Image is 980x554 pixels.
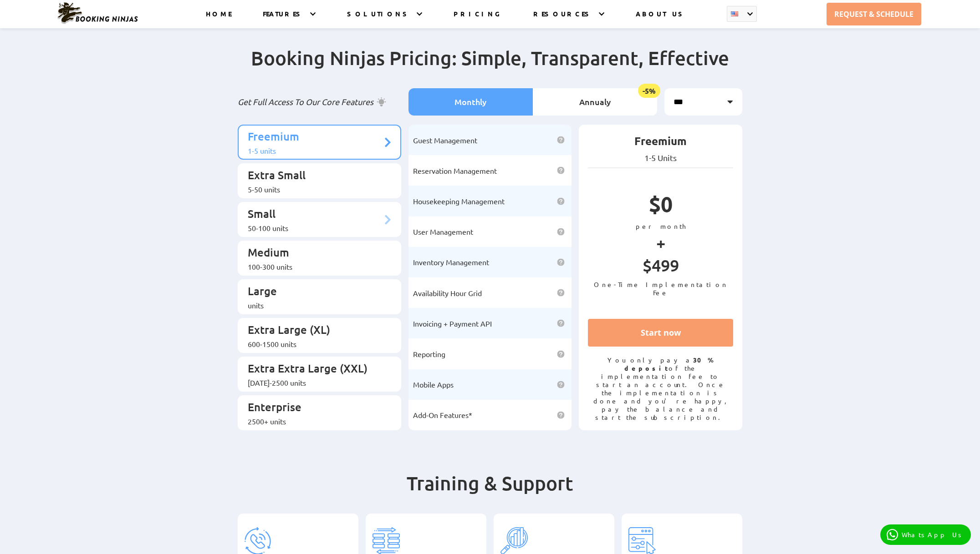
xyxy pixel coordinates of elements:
[454,10,501,28] a: PRICING
[636,10,686,28] a: ABOUT US
[238,96,401,107] p: Get Full Access To Our Core Features
[557,381,565,388] img: help icon
[248,322,382,339] p: Extra Large (XL)
[588,255,733,280] p: $499
[263,10,304,28] a: FEATURES
[557,350,565,358] img: help icon
[248,146,382,155] div: 1-5 units
[588,230,733,255] p: +
[557,166,565,174] img: help icon
[248,361,382,378] p: Extra Extra Large (XXL)
[248,284,382,301] p: Large
[557,289,565,297] img: help icon
[413,136,477,145] span: Guest Management
[248,129,382,146] p: Freemium
[238,471,742,514] h2: Training & Support
[557,197,565,205] img: help icon
[413,166,497,175] span: Reservation Management
[248,417,382,426] div: 2500+ units
[902,531,965,539] p: WhatsApp Us
[238,46,742,88] h2: Booking Ninjas Pricing: Simple, Transparent, Effective
[557,136,565,144] img: help icon
[248,185,382,194] div: 5-50 units
[408,88,533,116] li: Monthly
[588,280,733,297] p: One-Time Implementation Fee
[248,245,382,262] p: Medium
[557,411,565,419] img: help icon
[880,524,971,545] a: WhatsApp Us
[557,319,565,327] img: help icon
[413,257,489,267] span: Inventory Management
[413,349,445,358] span: Reporting
[248,223,382,232] div: 50-100 units
[248,301,382,310] div: units
[624,356,714,372] strong: 30% deposit
[588,222,733,230] p: per month
[248,262,382,271] div: 100-300 units
[413,288,482,297] span: Availability Hour Grid
[588,319,733,347] a: Start now
[413,227,473,236] span: User Management
[588,356,733,421] p: You only pay a of the implementation fee to start an account. Once the implementation is done and...
[588,191,733,222] p: $0
[248,339,382,348] div: 600-1500 units
[588,153,733,163] p: 1-5 Units
[248,206,382,223] p: Small
[248,378,382,387] div: [DATE]-2500 units
[347,10,411,28] a: SOLUTIONS
[413,196,505,206] span: Housekeeping Management
[588,134,733,153] p: Freemium
[557,228,565,236] img: help icon
[638,84,660,98] span: -5%
[206,10,231,28] a: HOME
[533,10,593,28] a: RESOURCES
[533,88,657,116] li: Annualy
[413,380,454,389] span: Mobile Apps
[248,168,382,185] p: Extra Small
[413,410,472,419] span: Add-On Features*
[248,400,382,417] p: Enterprise
[557,258,565,266] img: help icon
[413,319,492,328] span: Invoicing + Payment API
